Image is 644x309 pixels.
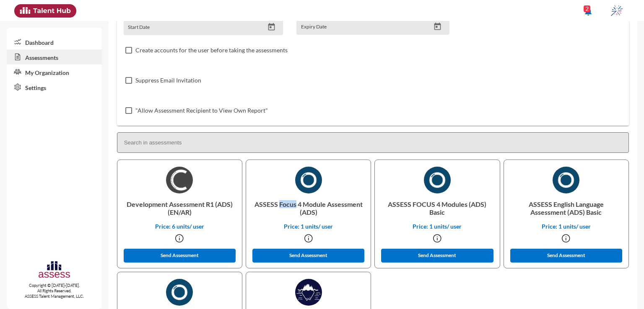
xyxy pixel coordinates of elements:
p: Price: 1 units/ user [511,223,622,230]
p: ASSESS Focus 4 Module Assessment (ADS) [253,193,364,223]
p: Price: 1 units/ user [382,223,493,230]
a: Dashboard [7,34,102,49]
span: Suppress Email Invitation [135,75,201,85]
p: Price: 6 units/ user [124,223,235,230]
p: ASSESS FOCUS 4 Modules (ADS) Basic [382,193,493,223]
div: 2 [584,5,590,12]
span: Create accounts for the user before taking the assessments [135,45,288,55]
button: Send Assessment [510,249,623,263]
button: Send Assessment [252,249,365,263]
a: Settings [7,80,102,95]
mat-icon: notifications [583,6,593,16]
p: Development Assessment R1 (ADS) (EN/AR) [124,193,235,223]
button: Send Assessment [381,249,493,263]
a: Assessments [7,49,102,64]
img: assesscompany-logo.png [38,260,71,281]
input: Search in assessments [117,132,629,153]
p: ASSESS English Language Assessment (ADS) Basic [511,193,622,223]
p: Price: 1 units/ user [253,223,364,230]
a: My Organization [7,64,102,80]
button: Send Assessment [124,249,236,263]
span: "Allow Assessment Recipient to View Own Report" [135,106,268,116]
button: Open calendar [430,22,445,31]
button: Open calendar [264,23,279,31]
p: Copyright © [DATE]-[DATE]. All Rights Reserved. ASSESS Talent Management, LLC. [7,283,102,299]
